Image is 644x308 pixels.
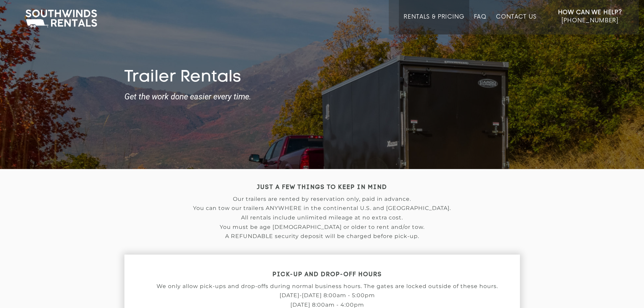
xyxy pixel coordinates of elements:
[22,8,100,29] img: Southwinds Rentals Logo
[124,292,530,299] p: [DATE]-[DATE] 8:00am - 5:00pm
[124,224,520,230] p: You must be age [DEMOGRAPHIC_DATA] or older to rent and/or tow.
[124,205,520,211] p: You can tow our trailers ANYWHERE in the continental U.S. and [GEOGRAPHIC_DATA].
[124,302,530,308] p: [DATE] 8:00am - 4:00pm
[558,9,622,16] strong: How Can We Help?
[474,14,487,34] a: FAQ
[124,283,530,289] p: We only allow pick-ups and drop-offs during normal business hours. The gates are locked outside o...
[124,92,520,101] strong: Get the work done easier every time.
[124,215,520,221] p: All rentals include unlimited mileage at no extra cost.
[257,185,387,190] strong: JUST A FEW THINGS TO KEEP IN MIND
[562,17,618,24] span: [PHONE_NUMBER]
[496,14,536,34] a: Contact Us
[404,14,464,34] a: Rentals & Pricing
[558,8,622,29] a: How Can We Help? [PHONE_NUMBER]
[272,272,382,278] strong: PICK-UP AND DROP-OFF HOURS
[124,233,520,239] p: A REFUNDABLE security deposit will be charged before pick-up.
[124,68,520,88] h1: Trailer Rentals
[124,196,520,202] p: Our trailers are rented by reservation only, paid in advance.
